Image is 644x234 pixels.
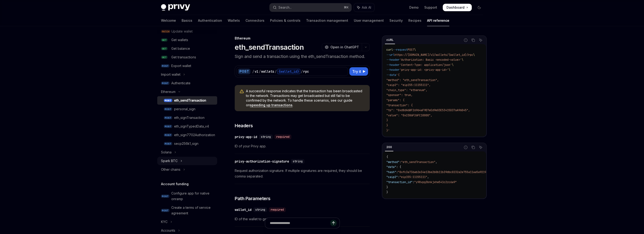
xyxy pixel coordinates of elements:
div: Authenticate [171,80,190,86]
span: "value": "0x2386F26FC10000", [386,113,432,117]
span: ID of the wallet to get. [235,216,370,222]
span: ⌘ K [344,6,349,9]
a: POSTAuthenticate [157,79,217,87]
span: }' [386,129,390,132]
div: Other chains [161,167,180,172]
span: "transaction_id" [386,180,413,184]
div: / [252,69,254,74]
a: speeding up transactions [250,103,293,107]
a: Connectors [245,15,264,26]
a: POSTeth_signTypedData_v4 [157,122,217,131]
a: POSTExport wallet [157,62,217,70]
span: POST [161,82,169,85]
span: } [386,118,388,122]
span: "y90vpg3bnkjxhw541c2zc6a9" [414,180,457,184]
a: Support [424,5,437,10]
div: wallets [261,69,274,74]
span: Request authorization signature. If multiple signatures are required, they should be comma separa... [235,168,370,179]
img: dark logo [161,4,190,11]
span: "sponsor": true, [386,93,413,97]
span: POST [408,48,414,52]
span: "params": { [386,98,404,102]
span: "transaction": { [386,103,413,107]
span: A successful response indicates that the transaction has been broadcasted to the network. Transac... [246,89,365,107]
span: string [261,135,271,139]
div: personal_sign [174,106,195,112]
button: Copy the contents from the code block [470,37,476,43]
button: Send message [330,220,337,226]
button: Toggle Solana section [157,148,217,156]
h1: eth_sendTransaction [235,43,304,51]
div: / [259,69,261,74]
span: "hash" [386,170,396,174]
span: POST [164,142,172,145]
span: { [386,155,388,159]
div: eth_signTransaction [174,115,205,121]
span: --request [393,48,408,52]
span: \ [462,58,463,62]
a: Transaction management [306,15,348,26]
a: POSTCreate a terms of service agreement [157,203,217,217]
span: POST [164,107,172,111]
div: wallet_id [235,207,252,212]
div: Get transactions [171,54,196,60]
button: Toggle KYC section [157,218,217,226]
button: Ask AI [478,144,484,150]
a: Basics [182,15,192,26]
span: "caip2" [386,175,398,179]
div: Accounts [161,228,175,233]
div: Spark BTC [161,158,178,164]
span: "0xfc3a736ab2e34e13be2b0b11b39dbc0232a2e755a11aa5a9219890d3b2c6c7d8" [398,170,509,174]
span: --header [386,68,399,72]
span: , [427,175,429,179]
span: GET [161,56,168,59]
div: Ethereum [161,89,176,95]
span: "method": "eth_sendTransaction", [386,78,439,82]
a: POSTeth_signTransaction [157,113,217,122]
div: KYC [161,219,168,225]
span: Dashboard [446,5,465,10]
div: Export wallet [171,63,191,69]
span: \ [452,63,454,67]
span: '{ [396,73,399,77]
button: Copy the contents from the code block [470,144,476,150]
div: required [269,207,286,212]
span: --data [386,73,396,77]
a: Recipes [408,15,421,26]
span: "to": "0xd8dA6BF26964aF9D7eEd9e03E53415D37aA96045", [386,108,470,112]
div: eth_sign7702Authorization [174,132,215,138]
a: POSTpersonal_sign [157,105,217,113]
span: Try it [352,69,361,74]
div: {wallet_id} [277,69,300,74]
div: secp256k1_sign [174,141,198,146]
a: Dashboard [443,4,472,11]
button: Open search [270,3,351,12]
span: \ [473,53,475,57]
button: Toggle dark mode [476,4,483,11]
span: : [398,175,399,179]
span: ID of your Privy app. [235,143,370,149]
button: Toggle Import wallet section [157,70,217,79]
svg: Warning [239,89,244,94]
span: POST [164,133,172,137]
span: "method" [386,160,399,164]
button: Open in ChatGPT [322,43,362,51]
span: : { [396,165,401,169]
div: / [275,69,277,74]
span: Open in ChatGPT [330,45,359,50]
span: 'privy-app-id: <privy-app-id>' [399,68,449,72]
div: 200 [385,144,393,150]
a: GETGet wallets [157,36,217,44]
div: Solana [161,149,172,155]
button: Toggle Ethereum section [157,88,217,96]
div: required [274,135,291,139]
div: privy-authorization-signature [235,159,289,164]
div: Import wallet [161,72,180,77]
span: 'Authorization: Basic <encoded-value>' [399,58,462,62]
span: POST [164,99,172,102]
a: User management [354,15,384,26]
button: Report incorrect code [463,37,469,43]
a: Welcome [161,15,176,26]
span: 'Content-Type: application/json' [399,63,452,67]
button: Ask AI [478,37,484,43]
